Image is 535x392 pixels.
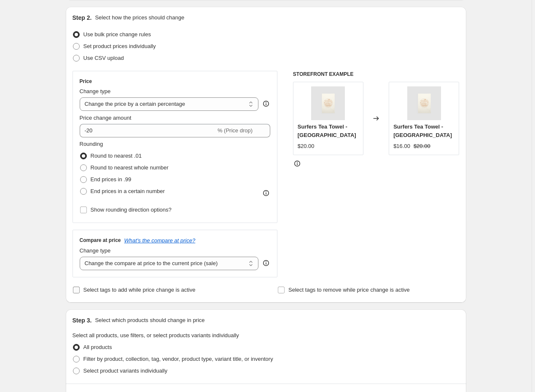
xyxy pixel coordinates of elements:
span: Show rounding direction options? [91,207,172,213]
span: Set product prices individually [83,43,156,49]
span: Change type [80,88,111,94]
input: -15 [80,124,216,137]
img: Background-116_80x.png [311,86,345,120]
span: Select product variants individually [83,368,167,374]
div: $20.00 [298,142,315,150]
h2: Step 3. [73,316,92,325]
span: Select tags to remove while price change is active [288,287,410,293]
span: Select tags to add while price change is active [83,287,196,293]
span: Rounding [80,141,103,147]
p: Select which products should change in price [95,316,204,325]
span: Surfers Tea Towel - [GEOGRAPHIC_DATA] [298,124,356,138]
h3: Price [80,78,92,85]
span: All products [83,344,112,350]
span: Select all products, use filters, or select products variants individually [73,332,239,338]
p: Select how the prices should change [95,13,184,22]
strike: $20.00 [414,142,430,150]
span: Use CSV upload [83,55,124,61]
span: Price change amount [80,115,132,121]
span: Use bulk price change rules [83,31,151,38]
span: Change type [80,247,111,254]
span: Round to nearest .01 [91,153,142,159]
img: Background-116_80x.png [407,86,441,120]
div: help [262,99,270,108]
h2: Step 2. [73,13,92,22]
button: What's the compare at price? [124,237,196,244]
span: End prices in a certain number [91,188,165,194]
span: Filter by product, collection, tag, vendor, product type, variant title, or inventory [83,356,273,362]
div: help [262,259,270,267]
span: Round to nearest whole number [91,164,169,171]
h3: Compare at price [80,237,121,244]
span: Surfers Tea Towel - [GEOGRAPHIC_DATA] [393,124,452,138]
span: End prices in .99 [91,176,132,183]
h6: STOREFRONT EXAMPLE [293,71,460,78]
div: $16.00 [393,142,410,150]
span: % (Price drop) [218,127,253,134]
